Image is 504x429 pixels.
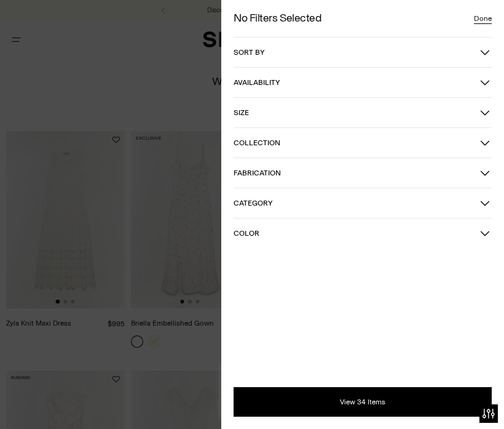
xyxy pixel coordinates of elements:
[234,219,492,248] button: Color
[234,158,492,188] button: Fabrication
[234,387,492,417] button: View 34 Items
[234,78,480,87] span: Availability
[234,38,492,67] button: Sort by
[234,48,480,57] span: Sort by
[234,199,480,207] span: Category
[234,12,321,25] h2: No Filters Selected
[234,138,480,147] span: Collection
[234,98,492,127] button: Size
[234,169,480,177] span: Fabrication
[234,229,480,238] span: Color
[234,108,480,117] span: Size
[234,128,492,158] button: Collection
[234,188,492,218] button: Category
[234,68,492,97] button: Availability
[469,12,497,25] button: Close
